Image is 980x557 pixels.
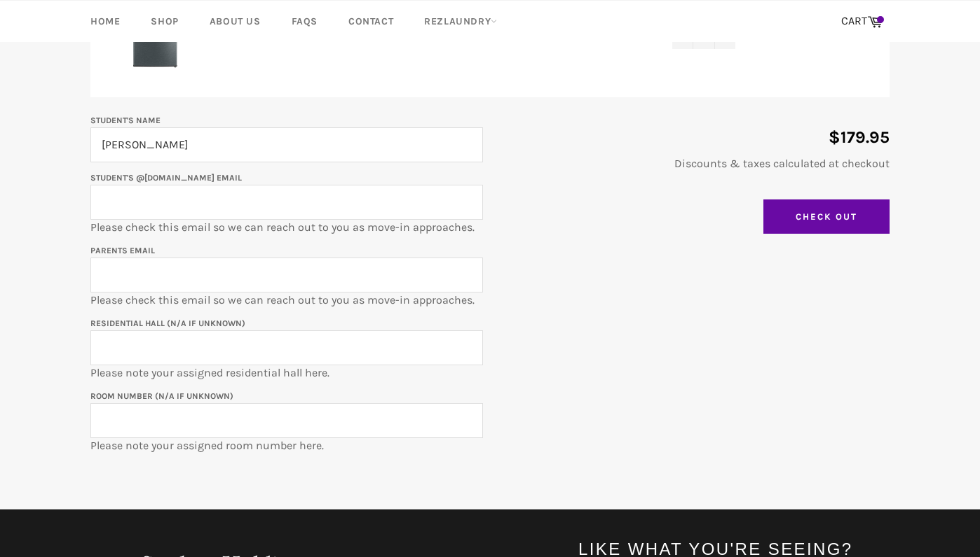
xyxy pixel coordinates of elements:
a: Shop [137,1,192,42]
a: Contact [334,1,407,42]
label: Student's Name [90,115,161,125]
label: Residential Hall (N/A if unknown) [90,318,245,328]
p: Please note your assigned room number here. [90,388,483,453]
input: Check Out [763,199,890,234]
a: CART [834,7,890,36]
p: Discounts & taxes calculated at checkout [497,156,890,171]
a: RezLaundry [410,1,511,42]
a: Home [76,1,134,42]
label: Student's @[DOMAIN_NAME] email [90,173,242,183]
label: Room Number (N/A if unknown) [90,391,233,401]
p: $179.95 [497,126,890,149]
p: Please note your assigned residential hall here. [90,315,483,381]
a: FAQs [278,1,332,42]
p: Please check this email so we can reach out to you as move-in approaches. [90,169,483,235]
a: About Us [196,1,275,42]
label: Parents email [90,246,155,255]
p: Please check this email so we can reach out to you as move-in approaches. [90,242,483,308]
